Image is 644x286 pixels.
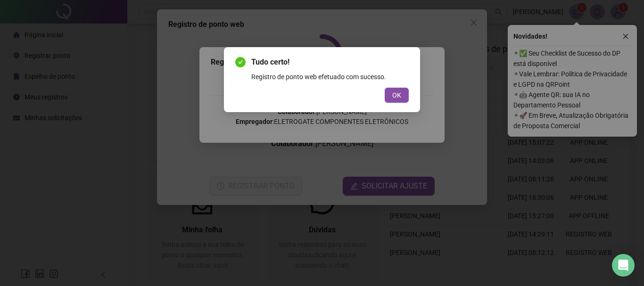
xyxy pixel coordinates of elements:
span: OK [392,90,401,100]
span: check-circle [235,57,246,67]
div: Registro de ponto web efetuado com sucesso. [251,72,409,82]
span: Tudo certo! [251,57,409,68]
div: Open Intercom Messenger [612,254,635,277]
button: OK [385,88,409,103]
